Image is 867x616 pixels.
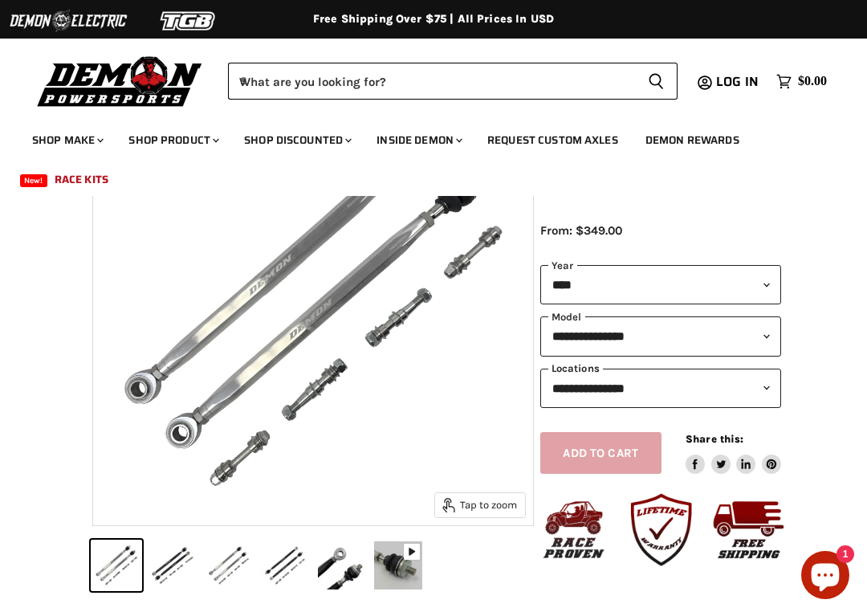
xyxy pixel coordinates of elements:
button: Polaris RZR 1000 Demon Xtreme Heavy Duty Tie Rod Race Spec thumbnail [259,540,311,591]
a: $0.00 [768,70,835,93]
a: Shop Make [20,124,113,157]
span: From: $349.00 [540,223,622,238]
a: Demon Rewards [633,124,751,157]
button: Polaris RZR 1000 Demon Xtreme Heavy Duty Tie Rod Race Spec thumbnail [91,540,142,591]
img: Demon Powersports [32,52,208,109]
span: $0.00 [798,74,827,89]
button: Polaris RZR 1000 Demon Xtreme Heavy Duty Tie Rod Race Spec thumbnail [147,540,198,591]
a: Race Kits [43,163,120,196]
a: Shop Product [116,124,229,157]
span: Share this: [686,433,743,445]
a: Shop Discounted [232,124,361,157]
button: Polaris RZR 1000 Demon Xtreme Heavy Duty Tie Rod Race Spec thumbnail [203,540,254,591]
span: Tap to zoom [442,498,517,512]
a: Inside Demon [364,124,472,157]
img: Demon Electric Logo 2 [8,6,128,36]
ul: Main menu [20,117,823,196]
form: Product [228,63,678,100]
button: Polaris RZR 1000 Demon Xtreme Heavy Duty Tie Rod Race Spec thumbnail [372,540,424,591]
button: Search [635,63,678,100]
img: Polaris RZR 1000 Demon Xtreme Heavy Duty Tie Rod Race Spec [93,85,533,525]
img: Race_Proven.jpg [534,490,613,569]
select: modal-name [540,316,781,356]
span: New! [20,174,47,187]
inbox-online-store-chat: Shopify online store chat [796,551,854,603]
span: Log in [716,71,759,92]
a: Log in [709,75,768,89]
aside: Share this: [686,432,781,475]
img: Lifte_Time_Warranty.png [621,490,701,569]
select: keys [540,369,781,408]
a: Request Custom Axles [475,124,630,157]
select: year [540,265,781,304]
input: When autocomplete results are available use up and down arrows to review and enter to select [228,63,635,100]
button: Polaris RZR 1000 Demon Xtreme Heavy Duty Tie Rod Race Spec thumbnail [316,540,368,591]
button: Tap to zoom [435,493,525,517]
img: Free_Shipping.png [709,490,788,569]
img: TGB Logo 2 [128,6,249,36]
